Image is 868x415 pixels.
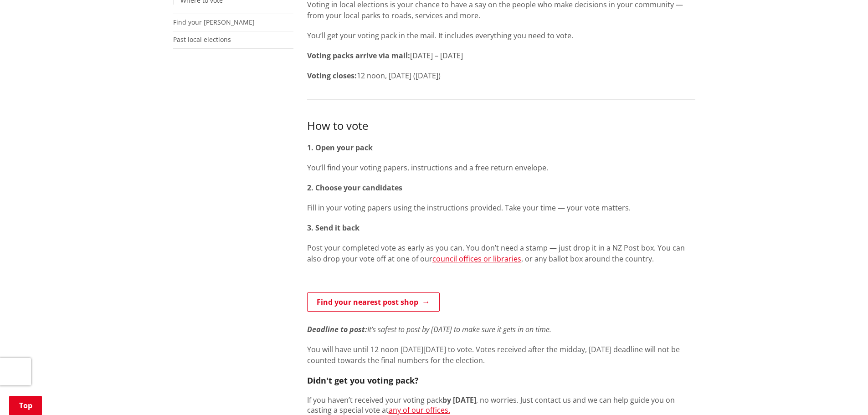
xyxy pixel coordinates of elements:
[307,223,360,233] strong: 3. Send it back
[307,71,357,81] strong: Voting closes:
[9,396,42,415] a: Top
[307,202,695,213] p: Fill in your voting papers using the instructions provided. Take your time — your vote matters.
[307,375,419,386] strong: Didn't get you voting pack?
[307,51,410,61] strong: Voting packs arrive via mail:
[307,30,695,41] p: You’ll get your voting pack in the mail. It includes everything you need to vote.
[357,71,441,81] span: 12 noon, [DATE] ([DATE])
[307,163,548,173] span: You’ll find your voting papers, instructions and a free return envelope.
[307,292,440,312] a: Find your nearest post shop
[367,324,551,334] em: It’s safest to post by [DATE] to make sure it gets in on time.
[307,143,373,153] strong: 1. Open your pack
[307,118,695,133] h3: How to vote
[442,395,476,405] strong: by [DATE]
[826,377,859,410] iframe: Messenger Launcher
[173,35,231,44] a: Past local elections
[389,405,450,415] a: any of our offices.
[307,242,695,264] p: Post your completed vote as early as you can. You don’t need a stamp — just drop it in a NZ Post ...
[173,18,255,26] a: Find your [PERSON_NAME]
[307,344,695,366] p: You will have until 12 noon [DATE][DATE] to vote. Votes received after the midday, [DATE] deadlin...
[307,183,402,193] strong: 2. Choose your candidates
[307,324,367,334] em: Deadline to post:
[432,254,521,264] a: council offices or libraries
[307,395,695,415] p: If you haven’t received your voting pack , no worries. Just contact us and we can help guide you ...
[307,50,695,61] p: [DATE] – [DATE]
